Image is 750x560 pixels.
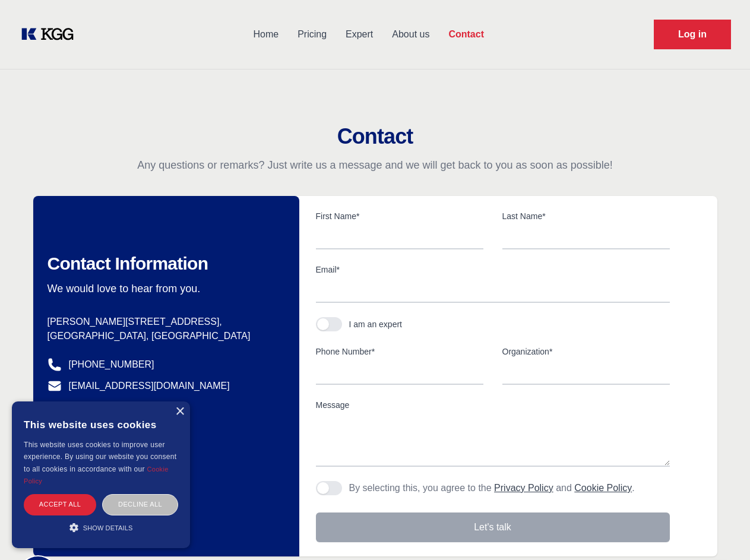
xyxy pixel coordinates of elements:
div: This website uses cookies [24,410,178,439]
label: Email* [316,264,670,276]
a: Home [243,19,288,50]
button: Let's talk [316,512,670,542]
label: Message [316,399,670,411]
a: @knowledgegategroup [48,400,166,415]
p: By selecting this, you agree to the and . [349,481,635,495]
a: KOL Knowledge Platform: Talk to Key External Experts (KEE) [19,25,83,44]
a: Request Demo [654,20,731,49]
div: Close [175,407,184,416]
a: [PHONE_NUMBER] [69,357,154,372]
p: We would love to hear from you. [48,281,280,296]
div: Accept all [24,494,96,515]
span: Show details [83,524,133,531]
a: Privacy Policy [494,483,553,493]
a: Pricing [288,19,336,50]
div: I am an expert [349,318,403,330]
a: [EMAIL_ADDRESS][DOMAIN_NAME] [69,379,230,393]
span: This website uses cookies to improve user experience. By using our website you consent to all coo... [24,441,176,473]
p: [PERSON_NAME][STREET_ADDRESS], [48,315,280,329]
a: Cookie Policy [24,466,169,485]
a: About us [382,19,439,50]
label: First Name* [316,210,483,222]
iframe: Chat Widget [691,503,750,560]
div: Decline all [102,494,178,515]
h2: Contact [14,125,736,148]
h2: Contact Information [48,253,280,274]
p: [GEOGRAPHIC_DATA], [GEOGRAPHIC_DATA] [48,329,280,343]
p: Any questions or remarks? Just write us a message and we will get back to you as soon as possible! [14,158,736,172]
a: Contact [439,19,493,50]
a: Expert [336,19,382,50]
label: Phone Number* [316,346,483,357]
a: Cookie Policy [574,483,632,493]
label: Last Name* [502,210,670,222]
div: Show details [24,521,178,533]
label: Organization* [502,346,670,357]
